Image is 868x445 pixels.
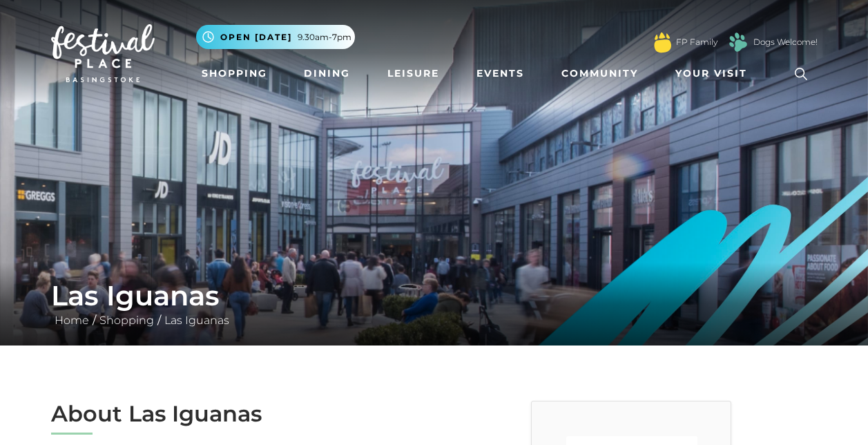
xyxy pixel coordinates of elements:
button: Open [DATE] 9.30am-7pm [196,25,355,49]
h1: Las Iguanas [51,279,818,312]
a: Dining [298,61,356,86]
a: Shopping [196,61,273,86]
span: Your Visit [675,66,747,81]
a: Leisure [382,61,445,86]
h2: About Las Iguanas [51,401,424,427]
a: Home [51,314,93,327]
a: Las Iguanas [161,314,233,327]
a: Shopping [96,314,157,327]
div: / / [41,279,828,329]
a: Your Visit [670,61,760,86]
img: Festival Place Logo [51,24,155,82]
a: Community [556,61,644,86]
span: Open [DATE] [220,31,292,44]
a: FP Family [676,36,717,48]
a: Events [471,61,530,86]
span: 9.30am-7pm [298,31,351,44]
a: Dogs Welcome! [753,36,818,48]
